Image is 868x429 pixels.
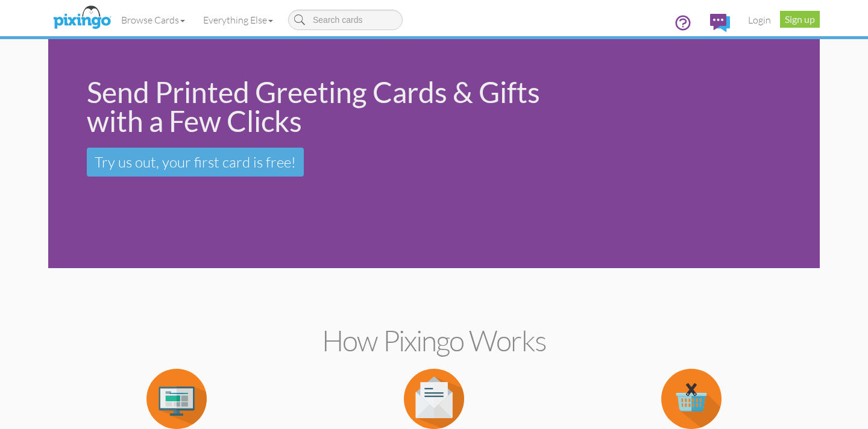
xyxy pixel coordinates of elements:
[87,148,304,177] a: Try us out, your first card is free!
[69,325,799,357] h2: How Pixingo works
[710,14,730,32] img: comments.svg
[50,3,114,33] img: pixingo logo
[661,369,722,429] img: item.alt
[288,10,403,30] input: Search cards
[146,369,207,429] img: item.alt
[194,5,282,35] a: Everything Else
[87,78,553,136] div: Send Printed Greeting Cards & Gifts with a Few Clicks
[780,11,820,28] a: Sign up
[112,5,194,35] a: Browse Cards
[739,5,780,35] a: Login
[95,153,296,171] span: Try us out, your first card is free!
[404,369,464,429] img: item.alt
